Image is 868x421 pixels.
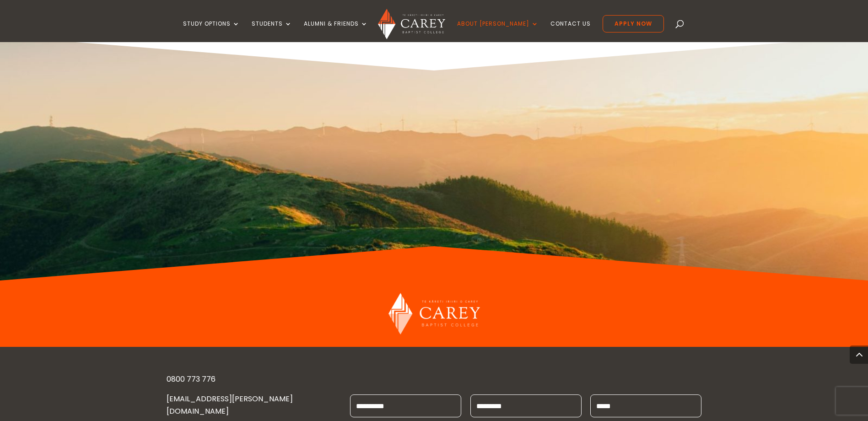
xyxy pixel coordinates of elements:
a: Contact Us [550,21,591,42]
img: Carey Baptist College [378,9,445,39]
a: 0800 773 776 [167,374,216,384]
a: Alumni & Friends [304,21,368,42]
a: Apply Now [603,15,664,32]
a: [EMAIL_ADDRESS][PERSON_NAME][DOMAIN_NAME] [167,394,293,416]
a: Students [252,21,292,42]
a: Study Options [183,21,240,42]
img: Carey Baptist College [388,293,480,335]
a: About [PERSON_NAME] [457,21,539,42]
a: Carey Baptist College [388,327,480,337]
